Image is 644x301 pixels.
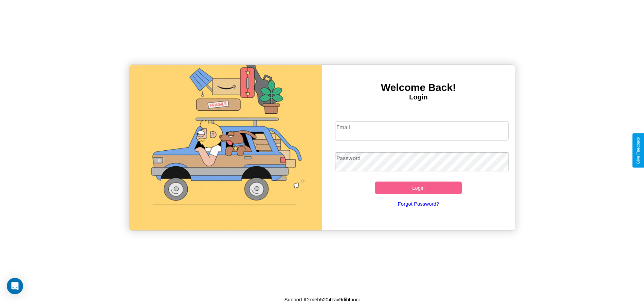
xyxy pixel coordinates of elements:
div: Open Intercom Messenger [7,278,23,294]
div: Give Feedback [636,137,641,164]
img: gif [129,65,322,230]
button: Login [375,182,462,194]
h4: Login [322,93,515,101]
a: Forgot Password? [332,194,505,213]
h3: Welcome Back! [322,82,515,93]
